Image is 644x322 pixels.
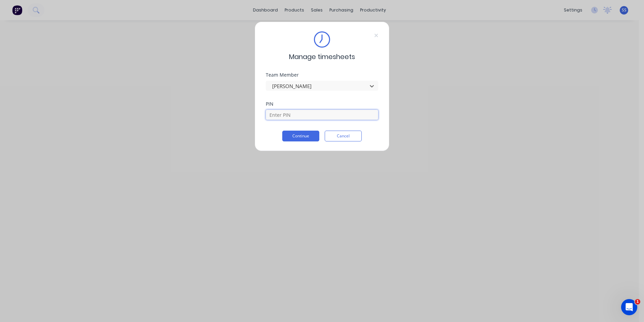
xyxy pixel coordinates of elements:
[325,131,362,141] button: Cancel
[621,299,637,315] iframe: Intercom live chat
[266,73,378,77] div: Team Member
[282,131,319,141] button: Continue
[635,299,640,304] span: 1
[266,110,378,120] input: Enter PIN
[266,102,378,106] div: PIN
[289,52,355,62] span: Manage timesheets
